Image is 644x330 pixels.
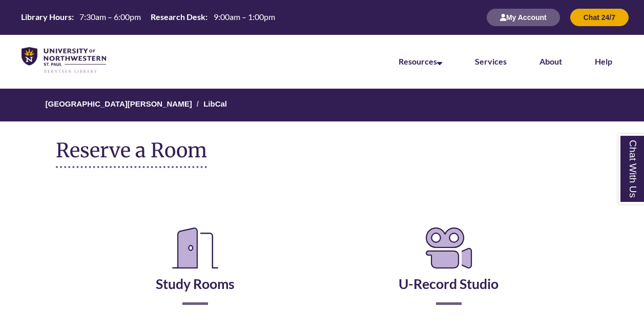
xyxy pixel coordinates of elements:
[487,13,560,22] a: My Account
[595,56,612,66] a: Help
[570,13,629,22] a: Chat 24/7
[17,11,279,23] table: Hours Today
[46,99,192,108] a: [GEOGRAPHIC_DATA][PERSON_NAME]
[570,9,629,26] button: Chat 24/7
[399,250,498,292] a: U-Record Studio
[539,56,562,66] a: About
[475,56,507,66] a: Services
[17,11,279,24] a: Hours Today
[399,56,442,66] a: Resources
[56,89,588,121] nav: Breadcrumb
[56,139,207,168] h1: Reserve a Room
[17,11,75,23] th: Library Hours:
[22,47,106,74] img: UNWSP Library Logo
[147,11,209,23] th: Research Desk:
[203,99,227,108] a: LibCal
[156,250,235,292] a: Study Rooms
[214,12,275,22] span: 9:00am – 1:00pm
[487,9,560,26] button: My Account
[79,12,141,22] span: 7:30am – 6:00pm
